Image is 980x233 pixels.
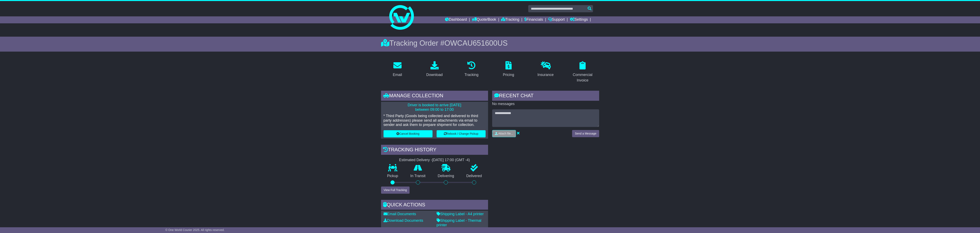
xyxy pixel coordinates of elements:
[423,60,445,79] a: Download
[503,72,514,78] div: Pricing
[384,103,486,112] p: Driver is booked to arrive [DATE] between 09:00 to 17:00
[381,91,488,102] div: Manage collection
[535,60,556,79] a: Insurance
[404,174,432,178] p: In Transit
[444,39,508,47] span: OWCAU651600US
[381,200,488,211] div: Quick Actions
[492,91,599,102] div: RECENT CHAT
[381,145,488,156] div: Tracking history
[472,16,496,23] a: Quote/Book
[437,212,484,216] a: Shipping Label - A4 printer
[537,72,554,78] div: Insurance
[381,174,404,178] p: Pickup
[462,60,481,79] a: Tracking
[384,218,423,223] a: Download Documents
[464,72,478,78] div: Tracking
[384,212,416,216] a: Email Documents
[384,130,433,137] button: Cancel Booking
[569,72,596,83] div: Commercial Invoice
[566,60,599,85] a: Commercial Invoice
[381,158,488,162] div: Estimated Delivery -
[393,72,402,78] div: Email
[384,114,486,127] p: * Third Party (Goods being collected and delivered to third party addresses) please send all atta...
[501,16,519,23] a: Tracking
[432,158,470,162] div: [DATE] 17:00 (GMT -4)
[381,187,410,194] button: View Full Tracking
[570,16,588,23] a: Settings
[572,130,599,137] button: Send a Message
[460,174,488,178] p: Delivered
[500,60,517,79] a: Pricing
[390,60,405,79] a: Email
[437,130,486,137] button: Rebook / Change Pickup
[445,16,467,23] a: Dashboard
[426,72,443,78] div: Download
[437,218,481,227] a: Shipping Label - Thermal printer
[524,16,543,23] a: Financials
[165,228,225,232] span: © One World Courier 2025. All rights reserved.
[432,174,460,178] p: Delivering
[492,102,599,106] p: No messages
[381,39,599,48] div: Tracking Order #
[548,16,565,23] a: Support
